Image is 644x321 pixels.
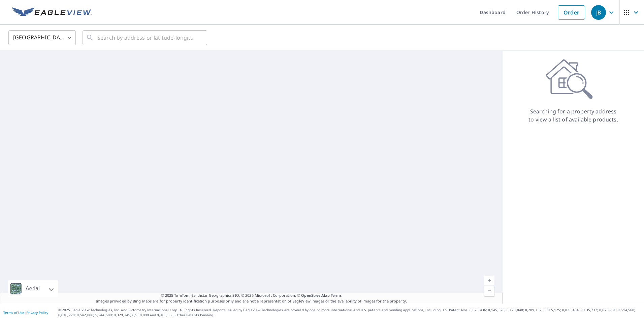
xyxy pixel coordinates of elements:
[591,5,606,20] div: JB
[528,107,618,123] p: Searching for a property address to view a list of available products.
[8,280,58,297] div: Aerial
[26,310,48,315] a: Privacy Policy
[58,308,641,318] p: © 2025 Eagle View Technologies, Inc. and Pictometry International Corp. All Rights Reserved. Repo...
[484,276,494,286] a: Current Level 5, Zoom In
[558,5,585,20] a: Order
[161,293,342,298] span: © 2025 TomTom, Earthstar Geographics SIO, © 2025 Microsoft Corporation, ©
[97,28,193,47] input: Search by address or latitude-longitude
[331,293,342,298] a: Terms
[24,280,42,297] div: Aerial
[3,310,24,315] a: Terms of Use
[484,286,494,296] a: Current Level 5, Zoom Out
[3,311,48,315] p: |
[8,28,76,47] div: [GEOGRAPHIC_DATA]
[301,293,329,298] a: OpenStreetMap
[12,7,92,17] img: EV Logo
